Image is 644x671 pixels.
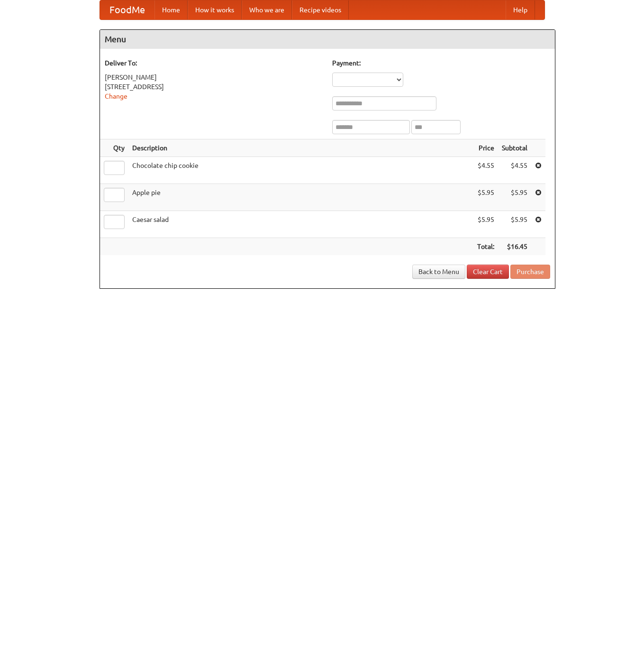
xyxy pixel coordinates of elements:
[154,0,188,19] a: Home
[467,265,509,279] a: Clear Cart
[105,92,127,100] a: Change
[473,238,498,256] th: Total:
[498,139,531,157] th: Subtotal
[412,265,465,279] a: Back to Menu
[242,0,292,19] a: Who we are
[105,58,323,68] h5: Deliver To:
[498,238,531,256] th: $16.45
[498,157,531,184] td: $4.55
[100,30,555,49] h4: Menu
[498,184,531,211] td: $5.95
[128,184,473,211] td: Apple pie
[506,0,535,19] a: Help
[105,82,323,92] div: [STREET_ADDRESS]
[510,265,550,279] button: Purchase
[188,0,242,19] a: How it works
[332,58,550,68] h5: Payment:
[128,139,473,157] th: Description
[473,157,498,184] td: $4.55
[498,211,531,238] td: $5.95
[100,139,128,157] th: Qty
[128,157,473,184] td: Chocolate chip cookie
[128,211,473,238] td: Caesar salad
[100,0,154,19] a: FoodMe
[473,184,498,211] td: $5.95
[473,211,498,238] td: $5.95
[473,139,498,157] th: Price
[292,0,349,19] a: Recipe videos
[105,73,323,82] div: [PERSON_NAME]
